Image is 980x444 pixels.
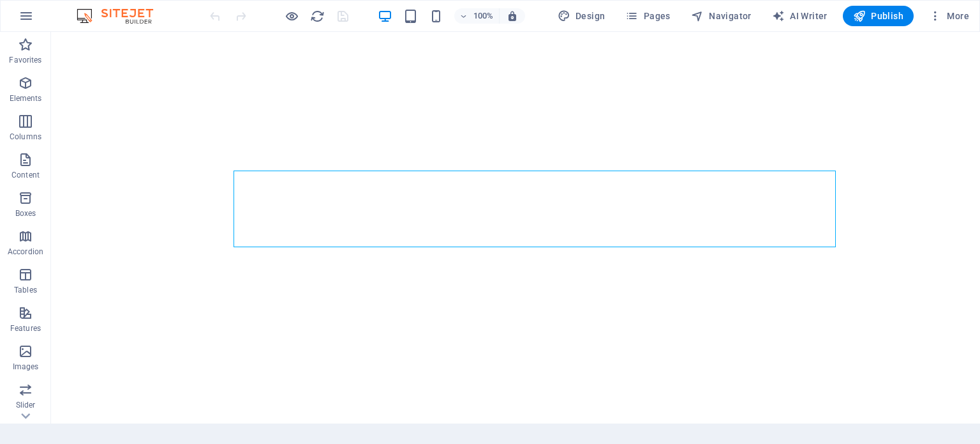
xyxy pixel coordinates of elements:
[767,6,833,26] button: AI Writer
[553,6,611,26] button: Design
[10,132,41,142] p: Columns
[473,8,494,24] h6: 100%
[454,8,500,24] button: 100%
[558,10,605,22] span: Design
[10,93,42,103] p: Elements
[625,10,670,22] span: Pages
[929,10,969,22] span: More
[309,8,325,24] button: reload
[16,400,36,410] p: Slider
[284,8,299,24] button: Click here to leave preview mode and continue editing
[9,55,41,65] p: Favorites
[620,6,675,26] button: Pages
[772,10,828,22] span: AI Writer
[686,6,757,26] button: Navigator
[843,6,914,26] button: Publish
[691,10,752,22] span: Navigator
[553,6,611,26] div: Design (Ctrl+Alt+Y)
[14,285,37,295] p: Tables
[8,247,43,257] p: Accordion
[310,9,325,24] i: Reload page
[13,362,39,372] p: Images
[73,8,169,24] img: Editor Logo
[15,208,36,218] p: Boxes
[853,10,903,22] span: Publish
[924,6,974,26] button: More
[10,323,41,333] p: Features
[507,10,518,22] i: On resize automatically adjust zoom level to fit chosen device.
[11,170,40,180] p: Content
